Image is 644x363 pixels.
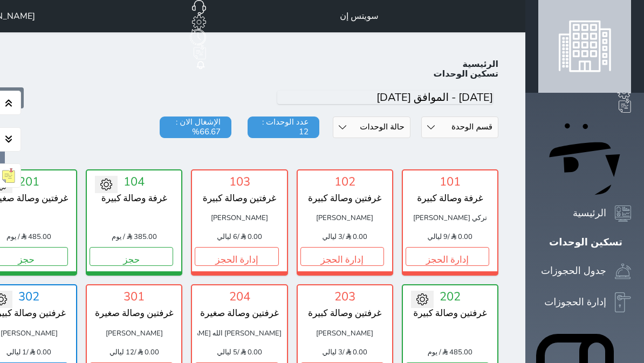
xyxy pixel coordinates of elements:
[92,324,176,343] div: [PERSON_NAME]
[340,10,379,23] div: سويتس إن
[112,233,125,242] span: / يوم
[434,68,498,80] a: تسكين الوحدات
[342,348,345,357] div: /
[6,348,27,357] b: 1 ليالي
[303,348,387,357] div: 0.00
[197,176,281,188] div: 103
[303,291,387,303] div: 203
[448,233,450,242] div: /
[303,308,387,319] div: غرفتين وصالة كبيرة
[408,348,492,357] div: 485.00
[538,263,631,279] a: جدول الحجوزات
[303,209,387,228] div: [PERSON_NAME]
[303,176,387,188] div: 102
[322,233,342,242] b: 3 ليالي
[237,233,239,242] div: /
[92,176,176,188] div: 104
[92,193,176,204] div: غرفة وصالة كبيرة
[408,193,492,204] div: غرفة وصالة كبيرة
[197,324,281,343] div: [PERSON_NAME] الله [PERSON_NAME] الحربي
[408,209,492,228] div: تركي [PERSON_NAME]
[573,206,606,221] div: الرئيسية
[428,233,448,242] b: 9 ليالي
[303,193,387,204] div: غرفتين وصالة كبيرة
[408,308,492,319] div: غرفتين وصالة كبيرة
[303,233,387,242] div: 0.00
[322,348,342,357] b: 3 ليالي
[237,348,239,357] div: /
[197,209,281,228] div: [PERSON_NAME]
[538,113,631,206] a: ملاحظات فريق العمل
[134,348,136,357] div: /
[217,233,237,242] b: 6 ليالي
[26,348,29,357] div: /
[46,29,206,45] a: Activity logs
[6,233,20,242] span: / يوم
[248,117,319,138] div: عدد الوحدات : 12
[544,294,606,310] div: إدارة الحجوزات
[195,59,206,70] a: Notifications
[46,45,206,59] a: ملاحظات فريق العمل
[217,348,237,357] b: 5 ليالي
[197,193,281,204] div: غرفتين وصالة كبيرة
[406,247,489,266] button: إدارة الحجز
[90,247,173,266] button: حجز
[46,15,206,29] a: الإعدادات
[538,206,631,222] a: الرئيسية
[197,233,281,242] div: 0.00
[303,324,387,343] div: [PERSON_NAME]
[463,58,499,70] a: الرئيسية
[538,235,631,250] a: تسكين الوحدات
[428,348,441,357] span: / يوم
[197,308,281,319] div: غرفتين وصالة صغيرة
[92,291,176,303] div: 301
[538,99,631,113] a: ملاحظات فريق العمل
[408,176,492,188] div: 101
[541,263,606,279] div: جدول الحجوزات
[92,233,176,242] div: 385.00
[342,233,345,242] div: /
[300,247,384,266] button: إدارة الحجز
[408,291,492,303] div: 202
[197,291,281,303] div: 204
[197,348,281,357] div: 0.00
[109,348,134,357] b: 12 ليالي
[92,348,176,357] div: 0.00
[160,117,231,138] div: الإشغال الان : 66.67%
[538,292,631,313] a: إدارة الحجوزات
[195,247,278,266] button: إدارة الحجز
[92,308,176,319] div: غرفتين وصالة صغيرة
[549,235,622,250] div: تسكين الوحدات
[408,233,492,242] div: 0.00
